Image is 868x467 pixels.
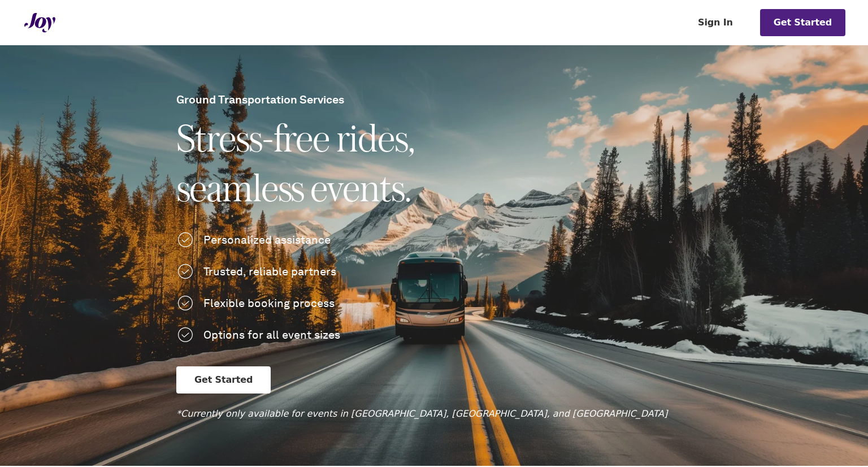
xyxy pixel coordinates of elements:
[176,407,692,421] p: *Currently only available for events in [GEOGRAPHIC_DATA], [GEOGRAPHIC_DATA], and [GEOGRAPHIC_DATA]
[176,115,415,161] span: Stress-free rides,
[176,231,692,249] li: Personalized assistance
[176,90,692,109] div: Ground Transportation Services
[176,294,692,312] li: Flexible booking process
[760,9,845,36] a: Get Started
[176,366,271,394] a: Get Started
[176,326,692,344] li: Options for all event sizes
[684,9,747,36] a: Sign In
[176,262,692,280] li: Trusted, reliable partners
[176,165,411,210] span: seamless events.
